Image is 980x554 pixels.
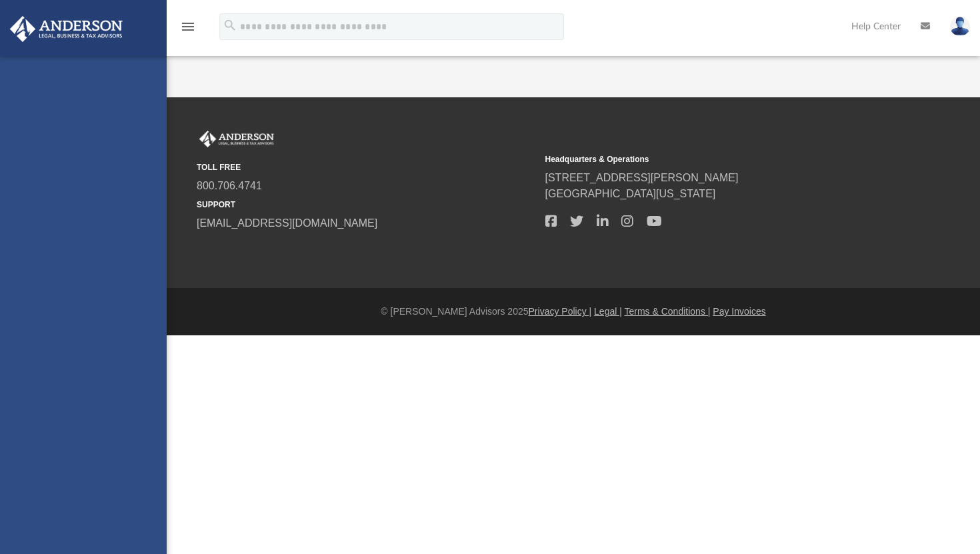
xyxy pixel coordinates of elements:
[197,131,277,148] img: Anderson Advisors Platinum Portal
[180,19,196,35] i: menu
[167,305,980,319] div: © [PERSON_NAME] Advisors 2025
[529,306,592,317] a: Privacy Policy |
[713,306,765,317] a: Pay Invoices
[197,217,377,229] a: [EMAIL_ADDRESS][DOMAIN_NAME]
[625,306,711,317] a: Terms & Conditions |
[545,188,716,199] a: [GEOGRAPHIC_DATA][US_STATE]
[545,172,739,183] a: [STREET_ADDRESS][PERSON_NAME]
[594,306,622,317] a: Legal |
[950,17,970,36] img: User Pic
[223,18,237,33] i: search
[197,161,536,173] small: TOLL FREE
[197,199,536,211] small: SUPPORT
[180,25,196,35] a: menu
[545,153,885,165] small: Headquarters & Operations
[197,180,262,191] a: 800.706.4741
[6,16,127,42] img: Anderson Advisors Platinum Portal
